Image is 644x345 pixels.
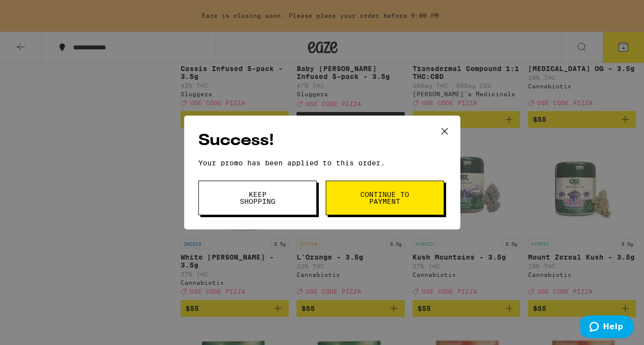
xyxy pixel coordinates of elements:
[232,191,283,205] span: Keep Shopping
[198,159,446,167] p: Your promo has been applied to this order.
[360,191,410,205] span: Continue to payment
[580,315,634,340] iframe: Opens a widget where you can find more information
[326,181,444,215] button: Continue to payment
[198,181,317,215] button: Keep Shopping
[198,130,446,152] h2: Success!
